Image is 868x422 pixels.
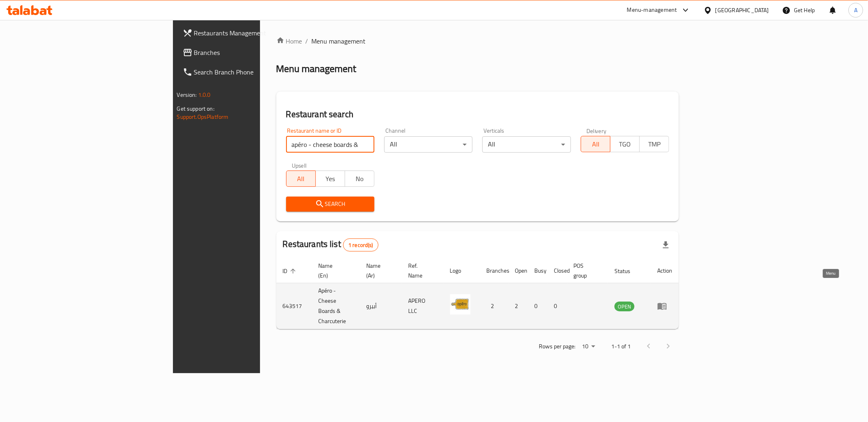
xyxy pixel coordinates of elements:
td: Apéro - Cheese Boards & Charcuterie [312,283,360,329]
span: Status [614,266,641,276]
span: All [584,138,607,150]
span: Get support on: [177,103,214,114]
span: All [290,173,313,185]
label: Delivery [586,128,607,133]
h2: Menu management [276,62,356,75]
button: All [581,136,610,152]
a: Restaurants Management [176,23,318,43]
td: 0 [548,283,567,329]
span: TMP [643,138,666,150]
span: A [854,6,857,15]
span: Search [293,199,368,209]
th: Closed [548,258,567,283]
span: TGO [614,138,636,150]
img: Apéro - Cheese Boards & Charcuterie [450,294,470,315]
a: Support.OpsPlatform [177,112,229,122]
span: Restaurants Management [194,28,311,38]
td: 0 [528,283,548,329]
span: ID [283,266,298,276]
td: 2 [480,283,509,329]
th: Busy [528,258,548,283]
nav: breadcrumb [276,36,679,46]
th: Branches [480,258,509,283]
a: Branches [176,43,318,62]
span: Yes [319,173,342,185]
span: Name (Ar) [366,261,392,280]
h2: Restaurants list [283,238,378,251]
div: Menu-management [627,5,677,15]
span: No [348,173,371,185]
button: All [286,171,316,187]
label: Upsell [292,162,307,168]
p: Rows per page: [539,341,575,352]
div: Total records count [343,238,378,251]
span: OPEN [614,302,634,311]
span: POS group [574,261,599,280]
span: Name (En) [319,261,350,280]
div: Rows per page: [579,341,598,353]
input: Search for restaurant name or ID.. [286,136,374,153]
p: 1-1 of 1 [611,341,631,352]
button: Search [286,197,374,212]
span: Ref. Name [408,261,434,280]
h2: Restaurant search [286,108,669,120]
span: Version: [177,90,197,100]
button: TGO [610,136,640,152]
div: All [384,136,472,153]
a: Search Branch Phone [176,62,318,82]
th: Action [651,258,679,283]
th: Open [509,258,528,283]
span: 1 record(s) [343,241,378,249]
button: TMP [639,136,669,152]
span: Search Branch Phone [194,67,311,77]
div: Export file [656,235,676,255]
button: Yes [315,171,345,187]
table: enhanced table [276,258,679,329]
button: No [345,171,374,187]
span: Branches [194,48,311,57]
td: 2 [509,283,528,329]
div: [GEOGRAPHIC_DATA] [715,6,769,15]
div: All [482,136,571,153]
span: 1.0.0 [198,90,211,100]
span: Menu management [312,36,366,46]
td: APERO LLC [402,283,444,329]
th: Logo [444,258,480,283]
td: أبيرو [360,283,402,329]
